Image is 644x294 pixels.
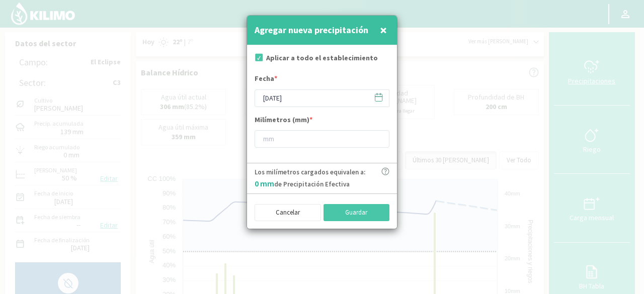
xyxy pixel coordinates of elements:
label: Fecha [255,73,277,86]
h4: Agregar nueva precipitación [255,23,368,37]
span: 0 mm [255,178,274,188]
p: Los milímetros cargados equivalen a: de Precipitación Efectiva [255,167,365,189]
button: Cancelar [255,204,321,221]
button: Guardar [324,204,390,221]
button: Close [377,20,389,40]
input: mm [255,130,389,148]
label: Aplicar a todo el establecimiento [266,53,378,63]
label: Milímetros (mm) [255,115,312,128]
span: × [380,22,387,38]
